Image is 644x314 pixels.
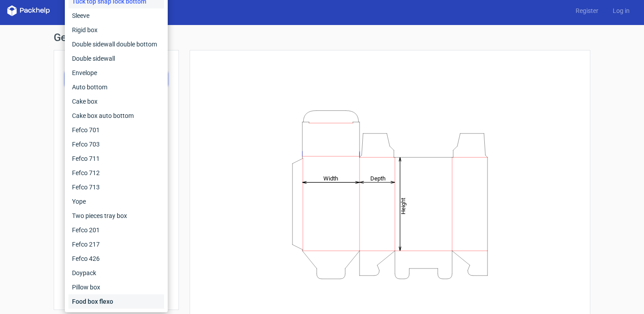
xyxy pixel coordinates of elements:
div: Fefco 703 [68,137,164,151]
div: Rigid box [68,23,164,37]
a: Log in [606,6,637,15]
div: Cake box [68,94,164,109]
div: Fefco 712 [68,166,164,180]
div: Fefco 201 [68,223,164,237]
tspan: Width [323,175,338,181]
div: Doypack [68,266,164,280]
div: Sleeve [68,8,164,23]
div: Two pieces tray box [68,209,164,223]
div: Double sidewall [68,51,164,66]
div: Fefco 711 [68,151,164,166]
h1: Generate new dieline [54,32,590,43]
div: Food box flexo [68,294,164,309]
div: Auto bottom [68,80,164,94]
div: Pillow box [68,280,164,294]
div: Fefco 426 [68,251,164,266]
div: Yope [68,194,164,209]
a: Register [568,6,606,15]
tspan: Height [400,197,407,214]
div: Double sidewall double bottom [68,37,164,51]
a: Dielines [64,6,102,15]
div: Fefco 713 [68,180,164,194]
div: Fefco 217 [68,237,164,251]
div: Envelope [68,66,164,80]
tspan: Depth [370,175,386,181]
div: Cake box auto bottom [68,109,164,123]
div: Fefco 701 [68,123,164,137]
